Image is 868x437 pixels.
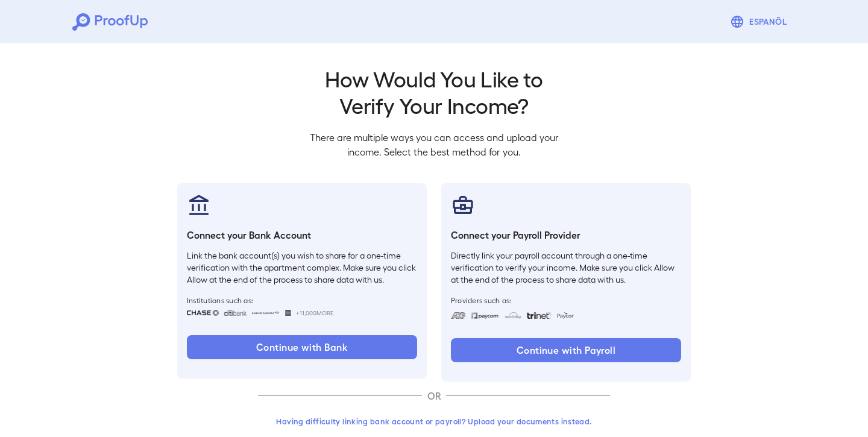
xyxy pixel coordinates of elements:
p: Directly link your payroll account through a one-time verification to verify your income. Make su... [451,250,681,286]
h2: How Would You Like to Verify Your Income? [300,65,568,118]
img: paycon.svg [556,312,574,319]
img: wellsfargo.svg [285,310,292,316]
button: Continue with Payroll [451,338,681,362]
h6: Connect your Bank Account [187,228,417,242]
img: payrollProvider.svg [451,193,475,217]
span: Institutions such as: [187,295,417,305]
p: Link the bank account(s) you wish to share for a one-time verification with the apartment complex... [187,250,417,286]
span: +11,000 More [296,308,333,318]
img: chase.svg [187,310,219,316]
button: Having difficulty linking bank account or payroll? Upload your documents instead. [258,410,610,432]
h6: Connect your Payroll Provider [451,228,681,242]
p: There are multiple ways you can access and upload your income. Select the best method for you. [300,130,568,159]
button: Continue with Bank [187,335,417,359]
img: trinet.svg [527,312,551,319]
img: workday.svg [505,312,522,319]
span: Providers such as: [451,295,681,305]
img: adp.svg [451,312,466,319]
img: bankAccount.svg [187,193,211,217]
button: Espanõl [725,10,796,34]
img: citibank.svg [224,310,247,316]
img: paycom.svg [471,312,500,319]
p: OR [422,389,446,403]
img: bankOfAmerica.svg [251,310,280,316]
